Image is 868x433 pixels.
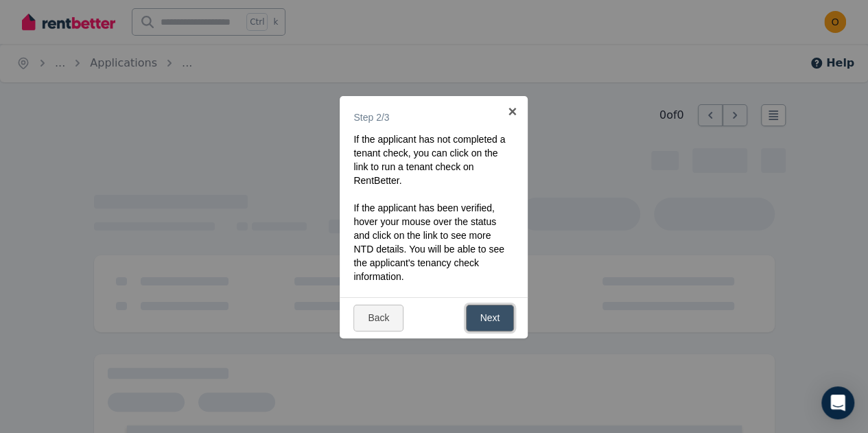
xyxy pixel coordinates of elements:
div: Open Intercom Messenger [821,386,854,419]
a: × [497,96,528,127]
a: Next [466,305,515,331]
p: If the applicant has been verified, hover your mouse over the status and click on the link to see... [353,201,506,283]
p: If the applicant has not completed a tenant check, you can click on the link to run a tenant chec... [353,132,506,187]
a: Back [353,305,403,331]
